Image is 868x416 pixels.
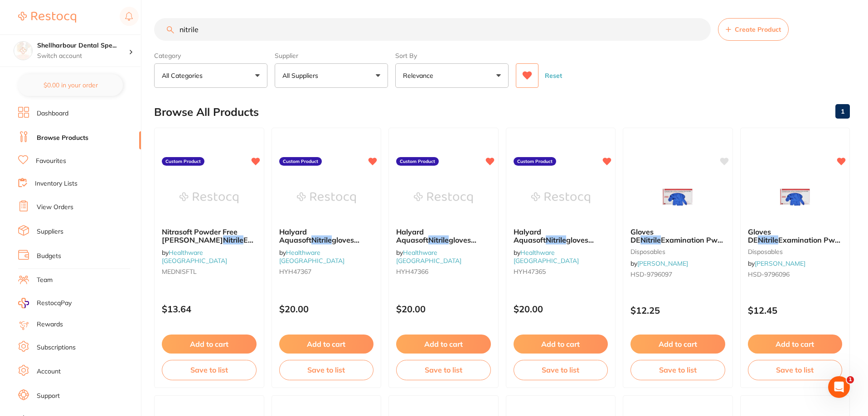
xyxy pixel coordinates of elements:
[514,157,556,166] label: Custom Product
[154,18,711,41] input: Search Products
[279,335,374,354] button: Add to cart
[396,360,491,380] button: Save to list
[311,235,332,244] em: Nitrile
[514,249,579,265] span: by
[37,320,63,329] a: Rewards
[630,248,725,255] small: disposables
[18,74,123,96] button: $0.00 in your order
[396,157,439,166] label: Custom Product
[630,227,654,244] span: Gloves DE
[748,227,771,244] span: Gloves DE
[748,259,805,268] span: by
[835,102,850,120] a: 1
[279,360,374,380] button: Save to list
[630,335,725,354] button: Add to cart
[640,235,661,244] em: Nitrile
[162,304,257,314] p: $13.64
[847,376,854,383] span: 1
[279,268,311,276] span: HYH47367
[37,299,72,308] span: RestocqPay
[748,305,843,316] p: $12.45
[162,360,257,380] button: Save to list
[37,252,61,261] a: Budgets
[395,63,509,88] button: Relevance
[35,179,78,188] a: Inventory Lists
[637,259,688,268] a: [PERSON_NAME]
[162,227,238,244] span: Nitrasoft Powder Free [PERSON_NAME]
[279,304,374,314] p: $20.00
[396,304,491,314] p: $20.00
[162,157,204,166] label: Custom Product
[748,228,843,244] b: Gloves DE Nitrile Examination Pwd Free Large Box 200
[648,175,707,220] img: Gloves DE Nitrile Examination Pwd Free Extra Large Box 180
[37,41,129,50] h4: Shellharbour Dental Specialists
[748,360,843,380] button: Save to list
[514,304,608,314] p: $20.00
[748,270,790,278] span: HSD-9796096
[630,259,688,268] span: by
[514,268,546,276] span: HYH47365
[748,248,843,255] small: disposables
[162,228,257,244] b: Nitrasoft Powder Free Violet Blue Nitrile Examination Glove 200/Box "Size: Large"
[14,42,32,60] img: Shellharbour Dental Specialists
[514,228,608,244] b: Halyard Aquasoft Nitrile gloves Small 300/Box
[428,235,449,244] em: Nitrile
[396,335,491,354] button: Add to cart
[396,227,428,244] span: Halyard Aquasoft
[162,249,227,265] span: by
[162,335,257,354] button: Add to cart
[162,71,206,80] p: All Categories
[18,7,76,28] a: Restocq Logo
[630,305,725,316] p: $12.25
[179,175,238,220] img: Nitrasoft Powder Free Violet Blue Nitrile Examination Glove 200/Box "Size: Large"
[766,175,824,220] img: Gloves DE Nitrile Examination Pwd Free Large Box 200
[37,276,53,285] a: Team
[630,360,725,380] button: Save to list
[37,203,73,212] a: View Orders
[755,259,805,268] a: [PERSON_NAME]
[279,228,374,244] b: Halyard Aquasoft Nitrile gloves Large 300/Box
[162,249,227,265] a: Healthware [GEOGRAPHIC_DATA]
[275,63,388,88] button: All Suppliers
[396,249,461,265] span: by
[154,63,267,88] button: All Categories
[403,71,437,80] p: Relevance
[396,235,476,253] span: gloves Medium 300/Box
[718,18,789,41] button: Create Product
[630,235,723,253] span: Examination Pwd Free Extra Large Box 180
[154,106,259,119] h2: Browse All Products
[630,228,725,244] b: Gloves DE Nitrile Examination Pwd Free Extra Large Box 180
[828,376,850,398] iframe: Intercom live chat
[514,227,546,244] span: Halyard Aquasoft
[531,175,590,220] img: Halyard Aquasoft Nitrile gloves Small 300/Box
[37,392,60,401] a: Support
[297,175,356,220] img: Halyard Aquasoft Nitrile gloves Large 300/Box
[37,134,88,143] a: Browse Products
[279,157,322,166] label: Custom Product
[414,175,473,220] img: Halyard Aquasoft Nitrile gloves Medium 300/Box
[514,335,608,354] button: Add to cart
[748,335,843,354] button: Add to cart
[279,227,311,244] span: Halyard Aquasoft
[37,367,61,376] a: Account
[395,52,509,60] label: Sort By
[546,235,566,244] em: Nitrile
[514,360,608,380] button: Save to list
[37,343,76,352] a: Subscriptions
[282,71,322,80] p: All Suppliers
[37,227,63,236] a: Suppliers
[748,235,840,253] span: Examination Pwd Free Large Box 200
[36,157,66,166] a: Favourites
[630,270,672,278] span: HSD-9796097
[154,52,267,60] label: Category
[735,26,781,33] span: Create Product
[18,12,76,23] img: Restocq Logo
[396,268,428,276] span: HYH47366
[279,249,344,265] span: by
[162,268,197,276] span: MEDNISFTL
[514,249,579,265] a: Healthware [GEOGRAPHIC_DATA]
[758,235,778,244] em: Nitrile
[396,249,461,265] a: Healthware [GEOGRAPHIC_DATA]
[37,52,129,61] p: Switch account
[396,228,491,244] b: Halyard Aquasoft Nitrile gloves Medium 300/Box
